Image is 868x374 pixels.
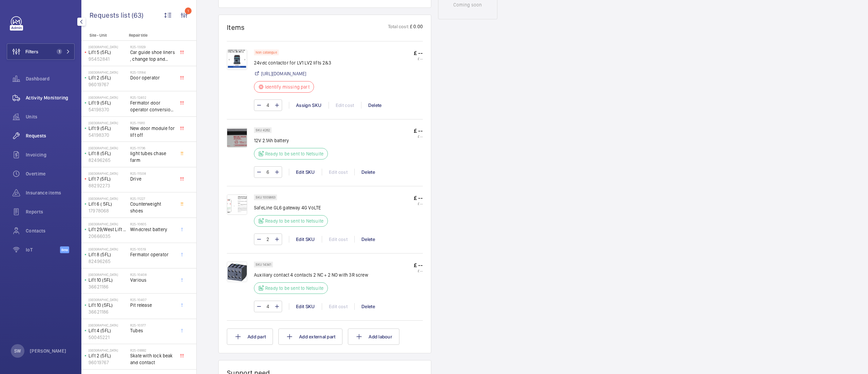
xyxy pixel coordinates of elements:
[130,302,175,308] span: Pit release
[130,251,175,258] span: Fermator operator
[14,348,21,354] p: SW
[26,113,75,120] span: Units
[130,171,175,175] h2: R25-11508
[88,175,127,182] p: Lift 7 (5FL)
[130,323,175,327] h2: R25-10377
[88,247,127,251] p: [GEOGRAPHIC_DATA]
[130,327,175,334] span: Tubes
[88,222,127,226] p: [GEOGRAPHIC_DATA]
[88,258,127,265] p: 82496265
[361,102,389,109] div: Delete
[130,352,175,366] span: Skate with lock beak and contact
[25,48,38,55] span: Filters
[88,45,127,49] p: [GEOGRAPHIC_DATA]
[414,194,423,202] p: £ --
[278,329,342,345] button: Add external part
[26,246,60,253] span: IoT
[88,49,127,56] p: Lift 5 (5FL)
[414,202,423,206] p: £ --
[88,302,127,308] p: Lift 10 (5FL)
[88,182,127,189] p: 88292273
[354,303,382,310] div: Delete
[88,171,127,175] p: [GEOGRAPHIC_DATA]
[88,106,127,113] p: 54198370
[88,348,127,352] p: [GEOGRAPHIC_DATA]
[414,134,423,138] p: £ --
[414,50,423,57] p: £ --
[130,348,175,352] h2: R25-09992
[227,50,247,70] img: 1759359974036-83b60ed6-90b0-4d73-807c-09f77f787109
[26,227,75,234] span: Contacts
[130,298,175,302] h2: R25-10407
[130,121,175,125] h2: R25-11910
[289,102,329,109] div: Assign SKU
[88,197,127,201] p: [GEOGRAPHIC_DATA]
[453,1,482,8] p: Coming soon
[88,308,127,315] p: 36621186
[130,226,175,233] span: Windcrest battery
[88,56,127,62] p: 95452841
[88,95,127,99] p: [GEOGRAPHIC_DATA]
[227,329,273,345] button: Add part
[88,233,127,240] p: 20666035
[265,285,323,292] p: Ready to be sent to Netsuite
[130,74,175,81] span: Door operator
[57,49,62,54] span: 1
[30,348,66,354] p: [PERSON_NAME]
[88,70,127,74] p: [GEOGRAPHIC_DATA]
[88,277,127,283] p: Lift 10 (5FL)
[254,59,331,66] p: 24vdc contactor for LV1 LV2 lifts 2&3
[227,127,247,148] img: AB8M6za0_z3jWs_vJaGyy8MrJMR1Sb7GVmYdStUQhu4YVg81.png
[26,189,75,196] span: Insurance items
[26,208,75,215] span: Reports
[414,57,423,61] p: £ --
[130,146,175,150] h2: R25-11736
[265,150,323,157] p: Ready to be sent to Netsuite
[7,43,75,60] button: Filters1
[88,81,127,88] p: 96019767
[88,132,127,138] p: 54198370
[26,151,75,158] span: Invoicing
[256,129,270,131] p: SKU 4262
[254,137,328,144] p: 12V 2.1Ah battery
[130,70,175,74] h2: R25-13184
[88,121,127,125] p: [GEOGRAPHIC_DATA]
[289,236,322,243] div: Edit SKU
[348,329,399,345] button: Add labour
[254,204,328,211] p: SafeLine GL6 gateway 4G VoLTE
[88,323,127,327] p: [GEOGRAPHIC_DATA]
[289,169,322,175] div: Edit SKU
[414,127,423,134] p: £ --
[256,196,275,199] p: SKU 1009863
[227,23,245,32] h1: Items
[414,269,423,273] p: £ --
[130,150,175,164] span: light tubes chase farm
[227,194,247,215] img: XcdmkE4FalGKw13E5kfc9ukDdRo9zgwOBneLDfUO4iB81i48.png
[26,75,75,82] span: Dashboard
[88,352,127,359] p: Lift 2 (5FL)
[129,33,174,38] p: Repair title
[88,201,127,207] p: Lift 6 ( 5FL)
[88,74,127,81] p: Lift 2 (5FL)
[261,70,306,77] a: [URL][DOMAIN_NAME]
[88,150,127,157] p: Lift 8 (5FL)
[88,359,127,366] p: 96019767
[88,334,127,341] p: 50045221
[265,218,323,224] p: Ready to be sent to Netsuite
[88,146,127,150] p: [GEOGRAPHIC_DATA]
[81,33,126,38] p: Site - Unit
[256,263,271,266] p: SKU 14341
[88,327,127,334] p: Lift 4 (5FL)
[130,175,175,182] span: Drive
[354,236,382,243] div: Delete
[26,170,75,177] span: Overtime
[388,23,409,32] p: Total cost:
[88,251,127,258] p: Lift 8 (5FL)
[88,226,127,233] p: Lift 29/West Lift (2FL)
[26,94,75,101] span: Activity Monitoring
[88,283,127,290] p: 36621186
[130,273,175,277] h2: R25-10408
[414,262,423,269] p: £ --
[130,222,175,226] h2: R25-10605
[409,23,423,32] p: £ 0.00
